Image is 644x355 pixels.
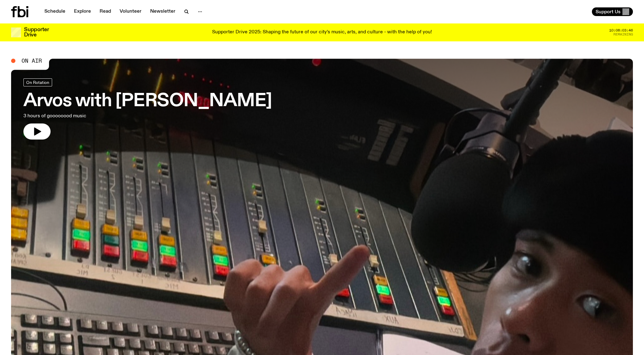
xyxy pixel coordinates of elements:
[592,7,633,16] button: Support Us
[609,29,633,32] span: 10:08:03:46
[23,112,181,120] p: 3 hours of goooooood music
[70,7,95,16] a: Explore
[41,7,69,16] a: Schedule
[23,93,272,110] h3: Arvos with [PERSON_NAME]
[23,78,52,86] a: On Rotation
[24,27,49,38] h3: Supporter Drive
[116,7,145,16] a: Volunteer
[26,80,49,85] span: On Rotation
[23,78,272,140] a: Arvos with [PERSON_NAME]3 hours of goooooood music
[96,7,115,16] a: Read
[613,33,633,36] span: Remaining
[596,9,621,15] span: Support Us
[212,30,432,35] p: Supporter Drive 2025: Shaping the future of our city’s music, arts, and culture - with the help o...
[146,7,179,16] a: Newsletter
[22,58,42,64] span: On Air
